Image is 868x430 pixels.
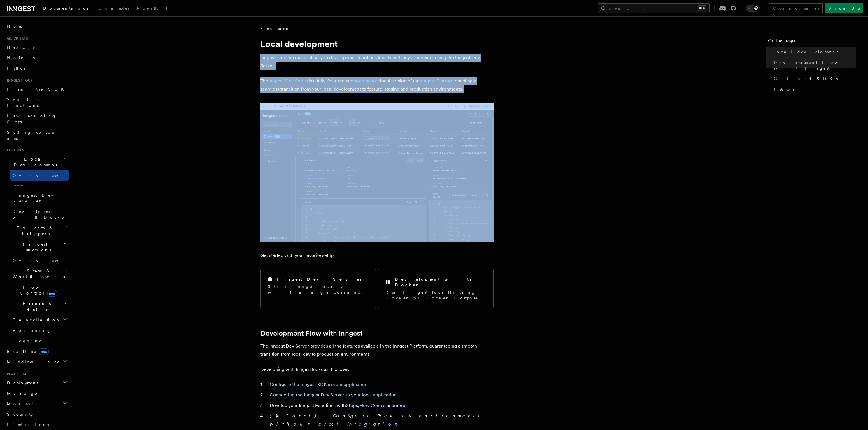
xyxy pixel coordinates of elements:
span: CLI and SDKs [774,76,838,82]
span: Cancellation [10,317,61,323]
div: Local Development [5,170,69,223]
p: Inngest's tooling makes it easy to develop your functions locally with any framework using the In... [260,54,494,70]
button: Inngest Functions [5,239,69,255]
span: Middleware [5,359,60,365]
a: Install the SDK [5,84,69,94]
a: Security [5,409,69,420]
button: Realtimenew [5,346,69,357]
span: Flow Control [10,284,64,296]
a: Versioning [10,325,69,336]
em: (Optional) - Configure Preview environments with [270,413,483,427]
a: Limitations [5,420,69,430]
span: Platform [5,372,26,376]
span: new [39,348,49,355]
a: Examples [95,2,133,16]
span: Inngest Functions [5,241,63,253]
button: Monitor [5,399,69,409]
span: Node.js [7,55,35,60]
span: Documentation [43,6,91,10]
p: The is a fully-featured and local version of the enabling a seamless transition from your local d... [260,77,494,93]
a: Contact sales [769,3,823,13]
span: Overview [13,258,73,263]
a: more [394,403,405,408]
a: Your first Functions [5,94,69,111]
a: CLI and SDKs [771,73,856,84]
span: Quick start [5,36,30,41]
span: Deployment [5,380,38,386]
button: Cancellation [10,315,69,325]
span: AgentKit [136,6,167,10]
span: Realtime [5,348,49,354]
span: Inngest tour [5,78,33,83]
a: Inngest Dev ServerStart Inngest locally with a single command. [260,269,376,308]
button: Middleware [5,357,69,367]
a: Local development [768,47,856,57]
span: Development Flow with Inngest [774,59,856,71]
p: Start Inngest locally with a single command. [268,283,369,295]
span: Logging [13,339,43,343]
a: Inngest Dev Server [10,190,69,206]
span: Development with Docker [13,209,67,220]
span: Setting up your app [7,130,57,140]
a: Inngest Dev Server [268,78,309,84]
a: Documentation [40,2,95,16]
h1: Local development [260,38,494,49]
a: Connecting the Inngest Dev Server to your local application [270,392,397,398]
a: Development with Docker [10,206,69,223]
span: Events & Triggers [5,225,64,237]
span: Features [260,26,288,31]
span: Local Development [5,156,64,168]
a: Development with DockerRun Inngest locally using Docker or Docker Compose. [378,269,494,308]
span: Monitor [5,401,34,407]
span: FAQs [774,86,795,92]
a: Steps [346,403,358,408]
a: Inngest Platform [420,78,455,84]
kbd: ⌘K [698,5,706,11]
a: Overview [10,255,69,266]
span: new [47,290,57,297]
button: Deployment [5,378,69,388]
a: Leveraging Steps [5,111,69,127]
button: Errors & Retries [10,298,69,315]
span: Your first Functions [7,97,42,108]
a: Logging [10,336,69,346]
p: Run Inngest locally using Docker or Docker Compose. [385,289,486,301]
img: The Inngest Dev Server on the Functions page [260,103,494,242]
p: The Inngest Dev Server provides all the features available in the Inngest Platform, guaranteeing ... [260,342,494,358]
a: Development Flow with Inngest [771,57,856,73]
span: Limitations [7,422,49,427]
a: Configure the Inngest SDK in your application [270,382,367,387]
a: Development Flow with Inngest [260,329,363,337]
a: Next.js [5,42,69,52]
span: Manage [5,390,38,396]
span: Features [5,148,24,153]
span: Overview [13,173,73,178]
a: open-source [353,78,380,84]
p: Get started with your favorite setup: [260,251,494,260]
button: Local Development [5,154,69,170]
p: Developing with Inngest looks as it follows: [260,365,494,373]
span: Inngest Dev Server [13,193,62,203]
button: Events & Triggers [5,223,69,239]
a: our Vercel Integration [294,421,400,427]
button: Toggle dark mode [746,5,760,12]
span: Leveraging Steps [7,114,56,124]
span: Python [7,66,28,71]
span: Security [7,412,33,417]
button: Manage [5,388,69,399]
button: Flow Controlnew [10,282,69,298]
span: Local development [770,49,838,55]
span: Guides [10,181,69,190]
a: Sign Up [825,3,863,13]
span: Versioning [13,328,51,333]
span: Install the SDK [7,87,67,91]
a: Node.js [5,52,69,63]
a: AgentKit [133,2,171,16]
span: Errors & Retries [10,301,63,312]
span: Next.js [7,45,35,50]
a: Home [5,21,69,31]
button: Search...⌘K [598,3,710,13]
button: Steps & Workflows [10,266,69,282]
a: FAQs [771,84,856,94]
span: Steps & Workflows [10,268,65,280]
